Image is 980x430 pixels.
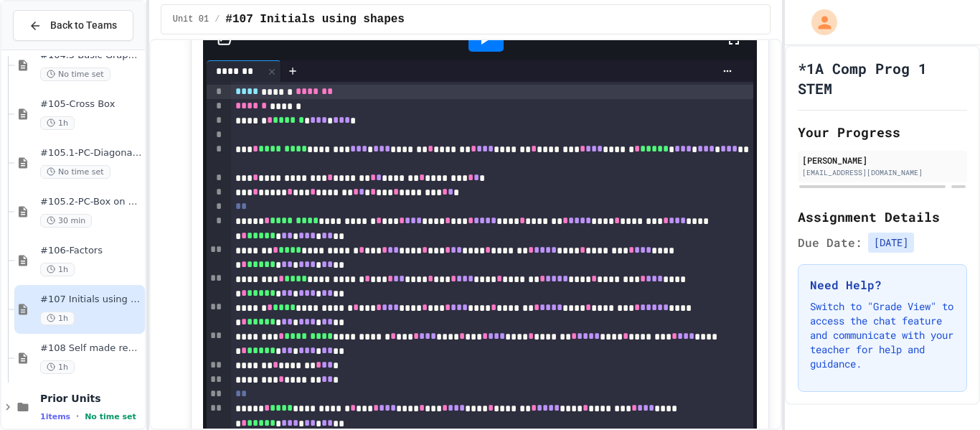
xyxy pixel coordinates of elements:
div: [PERSON_NAME] [802,154,963,167]
span: #107 Initials using shapes [225,11,405,28]
span: No time set [40,165,110,179]
span: Back to Teams [50,18,117,33]
span: 1h [40,116,75,130]
span: 1h [40,312,75,325]
div: [EMAIL_ADDRESS][DOMAIN_NAME] [802,167,963,178]
span: No time set [40,67,110,81]
span: [DATE] [868,233,914,253]
div: My Account [796,6,841,39]
span: #105.2-PC-Box on Box [40,196,142,208]
span: #105-Cross Box [40,98,142,111]
span: / [215,14,220,25]
span: 1 items [40,412,70,421]
span: Unit 01 [173,14,209,25]
span: #106-Factors [40,245,142,257]
span: #104.5-Basic Graphics Review [40,50,142,62]
button: Back to Teams [13,10,133,41]
span: #108 Self made review (15pts) [40,342,142,355]
span: #107 Initials using shapes [40,294,142,306]
span: 1h [40,360,75,374]
p: Switch to "Grade View" to access the chat feature and communicate with your teacher for help and ... [810,299,955,371]
h3: Need Help? [810,276,955,294]
span: Due Date: [798,234,862,251]
span: #105.1-PC-Diagonal line [40,147,142,159]
span: 1h [40,263,75,276]
h2: Assignment Details [798,207,967,227]
span: No time set [85,412,136,421]
span: Prior Units [40,392,142,405]
span: • [76,411,79,422]
h1: *1A Comp Prog 1 STEM [798,58,967,98]
h2: Your Progress [798,122,967,142]
span: 30 min [40,214,92,228]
